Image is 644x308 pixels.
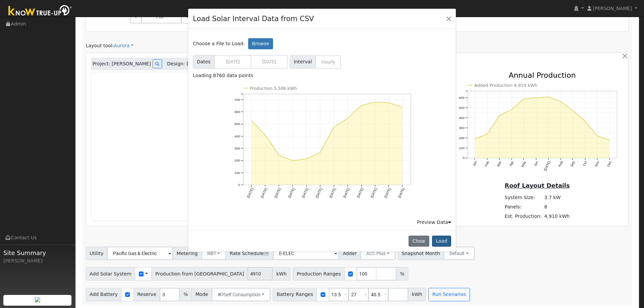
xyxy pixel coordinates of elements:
[248,38,273,50] label: Browse
[250,86,297,91] text: Production 5,506 kWh
[260,187,268,198] text: [DATE]
[234,110,240,114] text: 600
[370,187,378,198] text: [DATE]
[444,14,453,23] button: Close
[277,154,280,157] circle: onclick=""
[388,101,390,104] circle: onclick=""
[329,187,336,198] text: [DATE]
[234,159,240,162] text: 200
[287,187,295,198] text: [DATE]
[301,187,309,198] text: [DATE]
[193,13,314,24] h4: Load Solar Interval Data from CSV
[356,187,364,198] text: [DATE]
[238,183,240,187] text: 0
[250,119,253,122] circle: onclick=""
[342,187,350,198] text: [DATE]
[234,134,240,138] text: 400
[409,236,429,247] button: Close
[374,101,377,103] circle: onclick=""
[264,133,266,136] circle: onclick=""
[234,122,240,126] text: 500
[290,55,316,69] span: Interval
[193,40,245,47] span: Choose a File to Load:
[398,187,406,198] text: [DATE]
[234,146,240,150] text: 300
[246,187,254,198] text: [DATE]
[360,104,363,107] circle: onclick=""
[193,55,214,69] span: Dates
[234,98,240,101] text: 700
[305,158,308,160] circle: onclick=""
[234,171,240,175] text: 100
[274,187,281,198] text: [DATE]
[346,117,349,120] circle: onclick=""
[193,72,451,79] div: Loading 8760 data points
[401,106,404,109] circle: onclick=""
[315,187,323,198] text: [DATE]
[432,236,451,247] button: Load
[319,151,321,154] circle: onclick=""
[333,126,335,129] circle: onclick=""
[291,160,294,162] circle: onclick=""
[384,187,391,198] text: [DATE]
[417,219,451,226] div: Preview Data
